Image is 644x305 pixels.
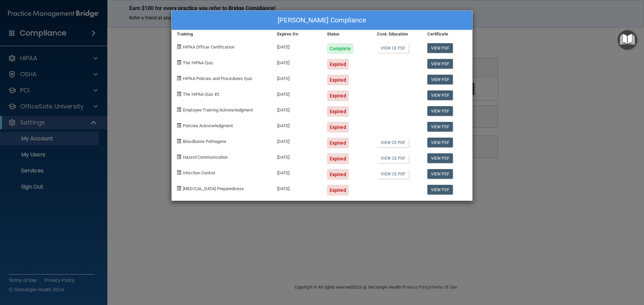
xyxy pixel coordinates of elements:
a: View PDF [427,75,453,84]
div: Expired [327,153,349,164]
div: [DATE] [272,54,322,70]
span: The HIPAA Quiz #2 [183,92,219,97]
span: HIPAA Officer Certification [183,45,234,50]
div: Training [172,30,272,38]
div: [DATE] [272,164,322,180]
div: [DATE] [272,101,322,117]
span: Employee Training Acknowledgment [183,107,253,112]
a: View PDF [427,185,453,195]
button: Open Resource Center [618,30,637,50]
span: HIPAA Policies and Procedures Quiz [183,76,252,81]
div: Status [322,30,372,38]
div: [DATE] [272,117,322,133]
span: [MEDICAL_DATA] Preparedness [183,186,244,191]
div: Certificate [422,30,472,38]
div: Cont. Education [372,30,422,38]
div: [DATE] [272,85,322,101]
div: Expired [327,138,349,148]
div: Expired [327,90,349,101]
a: View PDF [427,169,453,179]
a: View PDF [427,90,453,100]
a: View PDF [427,43,453,53]
div: [PERSON_NAME] Compliance [172,11,472,30]
div: [DATE] [272,70,322,85]
div: [DATE] [272,180,322,196]
a: View PDF [427,153,453,163]
div: Expired [327,75,349,85]
div: [DATE] [272,38,322,54]
a: View PDF [427,59,453,69]
span: Infection Control [183,170,215,175]
a: View PDF [427,122,453,132]
span: Bloodborne Pathogens [183,139,226,144]
div: Complete [327,43,354,54]
span: Policies Acknowledgment [183,123,233,128]
div: Expired [327,59,349,70]
span: Hazard Communication [183,155,228,160]
div: Expired [327,169,349,180]
div: Expired [327,122,349,133]
div: [DATE] [272,148,322,164]
a: View CE PDF [377,153,409,163]
div: [DATE] [272,133,322,148]
a: View CE PDF [377,169,409,179]
a: View PDF [427,106,453,116]
a: View PDF [427,138,453,147]
a: View CE PDF [377,138,409,147]
div: Expired [327,106,349,117]
div: Expired [327,185,349,196]
a: View CE PDF [377,43,409,53]
div: Expires On [272,30,322,38]
span: The HIPAA Quiz [183,60,213,65]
